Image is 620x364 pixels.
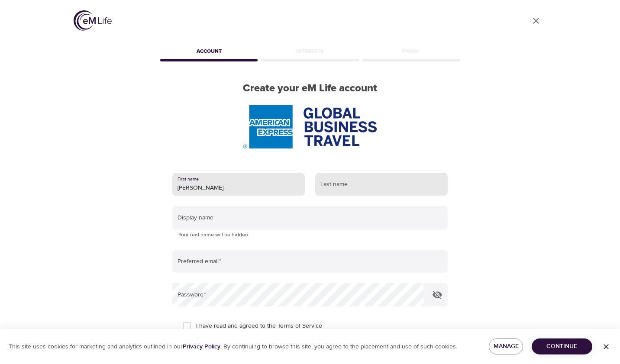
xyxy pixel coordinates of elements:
[196,322,322,331] span: I have read and agreed to the
[183,343,220,351] a: Privacy Policy
[74,10,112,31] img: logo
[526,10,546,31] a: close
[539,341,585,352] span: Continue
[158,82,462,95] h2: Create your eM Life account
[532,338,592,354] button: Continue
[496,341,516,352] span: Manage
[178,231,442,239] p: Your real name will be hidden.
[243,105,377,148] img: AmEx%20GBT%20logo.png
[278,322,322,331] a: Terms of Service
[489,338,523,354] button: Manage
